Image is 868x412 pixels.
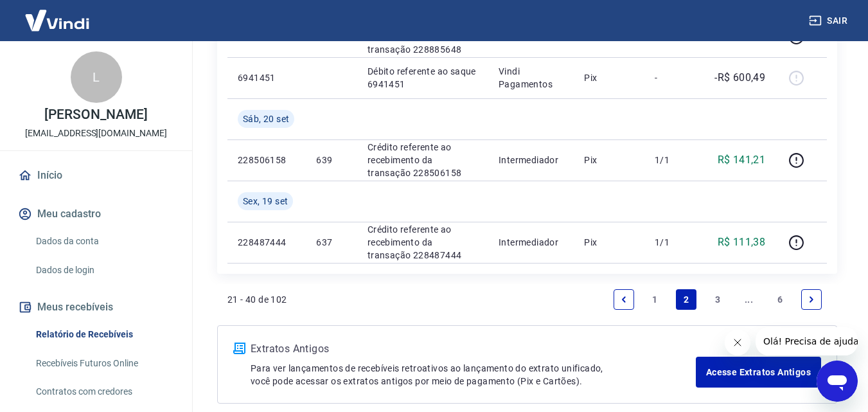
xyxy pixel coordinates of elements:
[584,154,634,166] p: Pix
[584,236,634,249] p: Pix
[251,362,696,388] p: Para ver lançamentos de recebíveis retroativos ao lançamento do extrato unificado, você pode aces...
[368,141,478,179] p: Crédito referente ao recebimento da transação 228506158
[25,127,167,140] p: [EMAIL_ADDRESS][DOMAIN_NAME]
[238,236,296,249] p: 228487444
[316,154,346,166] p: 639
[806,9,853,33] button: Sair
[31,228,177,255] a: Dados da conta
[655,154,693,166] p: 1/1
[645,289,666,310] a: Page 1
[725,330,750,355] iframe: Fechar mensagem
[499,65,563,91] p: Vindi Pagamentos
[15,293,177,321] button: Meus recebíveis
[238,154,296,166] p: 228506158
[608,284,827,315] ul: Pagination
[584,71,634,84] p: Pix
[655,236,693,249] p: 1/1
[15,200,177,228] button: Meu cadastro
[227,293,287,306] p: 21 - 40 de 102
[718,235,766,250] p: R$ 111,38
[614,289,634,310] a: Previous page
[15,1,99,40] img: Vindi
[31,350,177,377] a: Recebíveis Futuros Online
[718,152,766,168] p: R$ 141,21
[499,236,563,249] p: Intermediador
[368,65,478,91] p: Débito referente ao saque 6941451
[15,161,177,190] a: Início
[368,223,478,262] p: Crédito referente ao recebimento da transação 228487444
[801,289,822,310] a: Next page
[71,51,122,103] div: L
[243,112,289,125] span: Sáb, 20 set
[714,70,765,85] p: -R$ 600,49
[817,361,858,402] iframe: Botão para abrir a janela de mensagens
[739,289,759,310] a: Jump forward
[655,71,693,84] p: -
[238,71,296,84] p: 6941451
[243,195,288,208] span: Sex, 19 set
[499,154,563,166] p: Intermediador
[31,379,177,405] a: Contratos com credores
[756,327,858,355] iframe: Mensagem da empresa
[8,9,108,19] span: Olá! Precisa de ajuda?
[770,289,790,310] a: Page 6
[696,357,821,388] a: Acesse Extratos Antigos
[31,321,177,348] a: Relatório de Recebíveis
[676,289,696,310] a: Page 2 is your current page
[251,341,696,357] p: Extratos Antigos
[233,343,245,354] img: ícone
[31,257,177,283] a: Dados de login
[44,108,147,121] p: [PERSON_NAME]
[707,289,728,310] a: Page 3
[316,236,346,249] p: 637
